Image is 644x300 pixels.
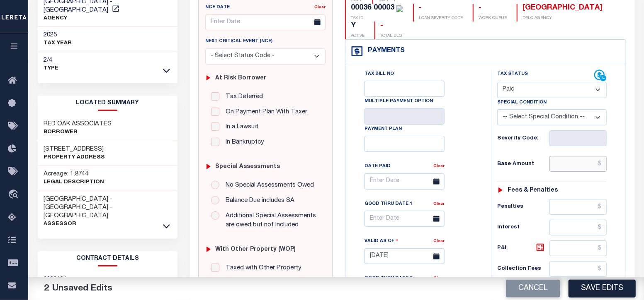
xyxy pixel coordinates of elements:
label: Tax Deferred [221,92,263,102]
button: Save Edits [569,280,636,298]
div: - [419,4,463,13]
label: Good Thru Date 1 [365,201,412,208]
h6: Base Amount [497,161,549,168]
h6: Interest [497,224,549,231]
label: Valid as Of [365,237,399,245]
span: 2 [44,284,49,293]
h2: CONTRACT details [38,251,178,266]
span: Unsaved Edits [52,284,112,293]
h3: 2/4 [44,56,59,65]
div: [GEOGRAPHIC_DATA] [522,4,603,13]
h6: Fees & Penalties [508,187,558,194]
a: Clear [433,164,445,168]
p: Borrower [44,128,112,137]
h3: 3322121 [44,276,67,284]
p: AGENCY [44,14,172,23]
label: Good Thru Date 2 [365,275,412,282]
input: Enter Date [365,173,445,190]
label: NCE Date [205,4,230,11]
h6: Severity Code: [497,135,549,142]
div: - [479,4,507,13]
h3: [STREET_ADDRESS] [44,145,105,154]
h3: RED OAK ASSOCIATES [44,120,112,128]
input: $ [549,261,607,277]
label: Additional Special Assessments are owed but not Included [221,211,320,230]
p: TAX YEAR [44,39,72,48]
p: TAX ID [351,15,403,22]
a: Clear [433,276,445,281]
h6: P&I [497,242,549,254]
input: $ [549,240,607,256]
label: Date Paid [365,163,391,170]
h4: Payments [364,47,405,55]
label: Balance Due includes SA [221,196,294,206]
label: Taxed with Other Property [221,264,301,273]
label: Multiple Payment Option [365,98,433,105]
div: - [380,22,402,31]
label: Tax Bill No [365,71,394,78]
a: Clear [433,239,445,243]
img: check-icon-green.svg [396,5,403,12]
input: $ [549,199,607,215]
label: No Special Assessments Owed [221,181,314,190]
label: In a Lawsuit [221,122,258,132]
label: On Payment Plan With Taxer [221,108,307,117]
p: Legal Description [44,178,104,187]
h3: 2025 [44,31,72,39]
input: Enter Date [365,211,445,227]
h6: Collection Fees [497,266,549,272]
label: In Bankruptcy [221,138,264,147]
h2: LOCATED SUMMARY [38,96,178,111]
p: WORK QUEUE [479,15,507,22]
button: Cancel [506,280,560,298]
label: Next Critical Event (NCE) [205,38,272,45]
h6: Penalties [497,204,549,210]
label: Payment Plan [365,126,402,133]
a: Clear [314,5,326,10]
p: DELQ AGENCY [522,15,603,22]
div: Y [351,22,365,31]
label: Special Condition [497,99,547,106]
h6: Special Assessments [216,163,280,170]
input: Enter Date [205,14,326,31]
input: Enter Date [365,248,445,264]
h3: Acreage: 1.8744 [44,170,104,178]
input: $ [549,220,607,235]
p: Type [44,65,59,73]
label: Tax Status [497,71,528,78]
p: TOTAL DLQ [380,33,402,39]
h6: At Risk Borrower [216,75,267,82]
p: Property Address [44,154,105,162]
h6: with Other Property (WOP) [216,246,296,253]
p: ACTIVE [351,33,365,39]
p: Assessor [44,220,172,228]
h3: [GEOGRAPHIC_DATA] - [GEOGRAPHIC_DATA] - [GEOGRAPHIC_DATA] [44,195,172,220]
p: LOAN SEVERITY CODE [419,15,463,22]
input: $ [549,156,607,172]
i: travel_explore [8,190,21,200]
a: Clear [433,202,445,206]
div: 00036 00003 [351,4,394,12]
